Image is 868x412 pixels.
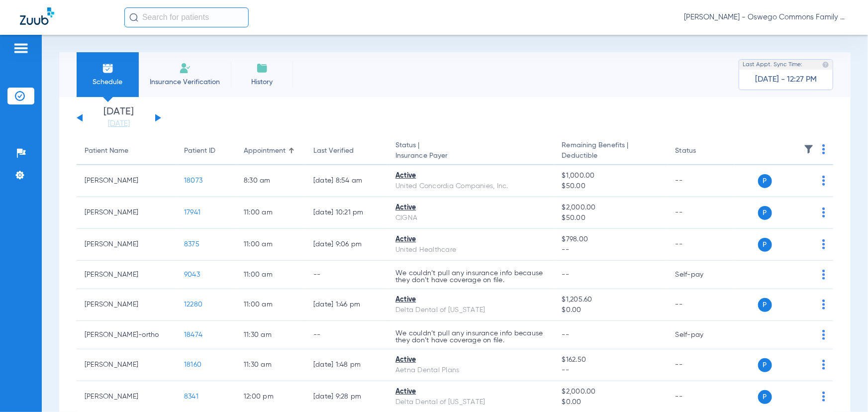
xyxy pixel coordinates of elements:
[305,349,387,381] td: [DATE] 1:48 PM
[562,234,660,245] span: $798.00
[395,355,546,365] div: Active
[562,245,660,255] span: --
[758,298,772,312] span: P
[305,261,387,289] td: --
[236,229,305,261] td: 11:00 AM
[822,392,825,402] img: group-dot-blue.svg
[84,77,131,87] span: Schedule
[184,209,200,216] span: 17941
[313,146,354,156] div: Last Verified
[804,144,814,154] img: filter.svg
[562,331,570,338] span: --
[758,174,772,188] span: P
[13,42,29,54] img: hamburger-icon
[77,289,176,321] td: [PERSON_NAME]
[395,397,546,408] div: Delta Dental of [US_STATE]
[562,397,660,408] span: $0.00
[305,321,387,349] td: --
[236,349,305,381] td: 11:30 AM
[562,295,660,305] span: $1,205.60
[238,77,286,87] span: History
[562,171,660,181] span: $1,000.00
[668,197,735,229] td: --
[822,270,825,280] img: group-dot-blue.svg
[395,234,546,245] div: Active
[755,75,817,85] span: [DATE] - 12:27 PM
[395,305,546,315] div: Delta Dental of [US_STATE]
[20,7,54,25] img: Zuub Logo
[395,151,546,161] span: Insurance Payer
[244,146,286,156] div: Appointment
[822,360,825,370] img: group-dot-blue.svg
[256,62,268,74] img: History
[77,261,176,289] td: [PERSON_NAME]
[184,271,200,278] span: 9043
[313,146,380,156] div: Last Verified
[562,203,660,213] span: $2,000.00
[77,349,176,381] td: [PERSON_NAME]
[184,177,202,184] span: 18073
[179,62,191,74] img: Manual Insurance Verification
[305,165,387,197] td: [DATE] 8:54 AM
[822,61,829,68] img: last sync help info
[395,387,546,397] div: Active
[395,203,546,213] div: Active
[668,289,735,321] td: --
[822,144,825,154] img: group-dot-blue.svg
[395,245,546,255] div: United Healthcare
[129,13,138,22] img: Search Icon
[668,229,735,261] td: --
[305,197,387,229] td: [DATE] 10:21 PM
[85,146,168,156] div: Patient Name
[184,361,201,368] span: 18160
[184,146,215,156] div: Patient ID
[124,7,249,27] input: Search for patients
[822,239,825,249] img: group-dot-blue.svg
[395,295,546,305] div: Active
[822,207,825,217] img: group-dot-blue.svg
[305,289,387,321] td: [DATE] 1:46 PM
[668,261,735,289] td: Self-pay
[758,358,772,372] span: P
[758,238,772,252] span: P
[102,62,114,74] img: Schedule
[822,176,825,186] img: group-dot-blue.svg
[85,146,128,156] div: Patient Name
[184,241,199,248] span: 8375
[184,146,228,156] div: Patient ID
[562,151,660,161] span: Deductible
[668,137,735,165] th: Status
[395,213,546,223] div: CIGNA
[562,181,660,192] span: $50.00
[387,137,554,165] th: Status |
[758,206,772,220] span: P
[562,271,570,278] span: --
[236,197,305,229] td: 11:00 AM
[554,137,668,165] th: Remaining Benefits |
[562,213,660,223] span: $50.00
[668,165,735,197] td: --
[77,321,176,349] td: [PERSON_NAME]-ortho
[743,60,802,70] span: Last Appt. Sync Time:
[562,305,660,315] span: $0.00
[77,197,176,229] td: [PERSON_NAME]
[822,300,825,309] img: group-dot-blue.svg
[236,321,305,349] td: 11:30 AM
[305,229,387,261] td: [DATE] 9:06 PM
[184,393,198,400] span: 8341
[668,349,735,381] td: --
[146,77,223,87] span: Insurance Verification
[668,321,735,349] td: Self-pay
[89,107,149,129] li: [DATE]
[244,146,297,156] div: Appointment
[822,330,825,340] img: group-dot-blue.svg
[562,365,660,376] span: --
[395,171,546,181] div: Active
[184,301,202,308] span: 12280
[395,365,546,376] div: Aetna Dental Plans
[184,331,202,338] span: 18474
[236,289,305,321] td: 11:00 AM
[758,390,772,404] span: P
[77,229,176,261] td: [PERSON_NAME]
[236,261,305,289] td: 11:00 AM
